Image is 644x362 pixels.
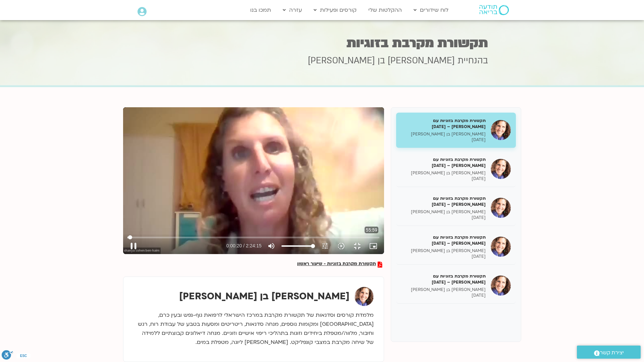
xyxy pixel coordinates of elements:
a: עזרה [279,4,305,16]
h5: תקשורת מקרבת בזוגיות עם [PERSON_NAME] – [DATE] [401,195,486,207]
a: קורסים ופעילות [310,4,360,16]
img: תקשורת מקרבת בזוגיות עם שאנייה – 03/06/25 [491,198,511,218]
p: [DATE] [401,137,486,143]
a: לוח שידורים [410,4,452,16]
span: תקשורת מקרבת בזוגיות - שיעור ראשון [297,261,376,267]
p: [DATE] [401,254,486,259]
p: מלמדת קורסים וסדנאות של תקשורת מקרבת במרכז הישראלי לרפואת גוף-נפש ובעין כרם, [GEOGRAPHIC_DATA] ומ... [133,311,374,347]
a: ההקלטות שלי [365,4,405,16]
strong: [PERSON_NAME] בן [PERSON_NAME] [179,290,350,303]
h5: תקשורת מקרבת בזוגיות עם [PERSON_NAME] – [DATE] [401,273,486,285]
p: [DATE] [401,215,486,221]
img: תודעה בריאה [479,5,509,15]
h1: תקשורת מקרבת בזוגיות [156,37,488,50]
h5: תקשורת מקרבת בזוגיות עם [PERSON_NAME] – [DATE] [401,157,486,169]
p: [PERSON_NAME] בן [PERSON_NAME] [401,131,486,137]
span: בהנחיית [458,55,488,67]
h5: תקשורת מקרבת בזוגיות עם [PERSON_NAME] – [DATE] [401,118,486,130]
p: [DATE] [401,176,486,182]
a: תמכו בנו [247,4,274,16]
img: שאנייה כהן בן חיים [355,287,374,306]
p: [PERSON_NAME] בן [PERSON_NAME] [401,209,486,215]
p: [PERSON_NAME] בן [PERSON_NAME] [401,248,486,254]
a: יצירת קשר [577,346,641,359]
img: תקשורת מקרבת בזוגיות עם שאנייה – 17/06/25 [491,276,511,296]
p: [DATE] [401,293,486,298]
p: [PERSON_NAME] בן [PERSON_NAME] [401,287,486,293]
a: תקשורת מקרבת בזוגיות - שיעור ראשון [297,261,382,267]
p: [PERSON_NAME] בן [PERSON_NAME] [401,170,486,176]
img: תקשורת מקרבת בזוגיות עם שאנייה – 10/06/25 [491,237,511,257]
img: תקשורת מקרבת בזוגיות עם שאנייה – 27/05/25 [491,159,511,179]
h5: תקשורת מקרבת בזוגיות עם [PERSON_NAME] – [DATE] [401,234,486,246]
img: תקשורת מקרבת בזוגיות עם שאנייה – 20/05/25 [491,120,511,140]
span: יצירת קשר [600,348,624,357]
